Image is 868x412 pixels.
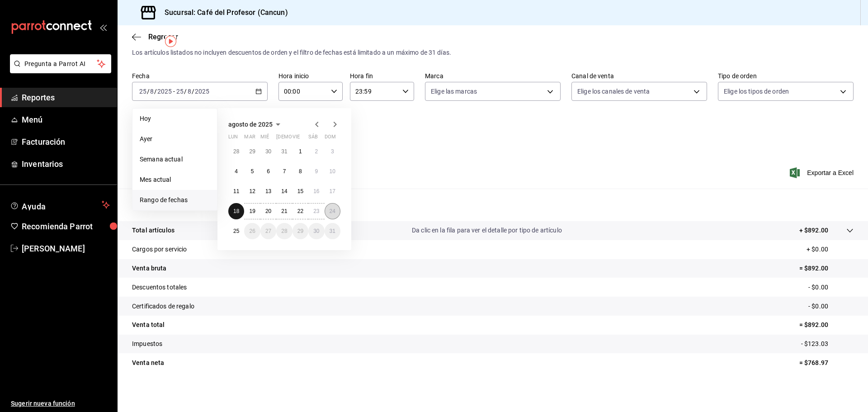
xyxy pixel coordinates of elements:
[233,208,239,214] abbr: 18 de agosto de 2025
[313,228,319,234] abbr: 30 de agosto de 2025
[22,242,110,255] span: [PERSON_NAME]
[308,183,324,199] button: 16 de agosto de 2025
[260,183,276,199] button: 13 de agosto de 2025
[281,228,287,234] abbr: 28 de agosto de 2025
[22,158,110,170] span: Inventarios
[299,168,302,175] abbr: 8 de agosto de 2025
[22,114,110,126] span: Menú
[140,114,210,123] span: Hoy
[235,168,238,175] abbr: 4 de agosto de 2025
[718,73,854,79] label: Tipo de orden
[132,73,268,79] label: Fecha
[228,203,244,219] button: 18 de agosto de 2025
[187,88,192,95] input: --
[228,223,244,239] button: 25 de agosto de 2025
[330,168,335,175] abbr: 10 de agosto de 2025
[173,88,175,95] span: -
[799,320,854,330] p: = $892.00
[249,148,255,155] abbr: 29 de julio de 2025
[292,163,308,180] button: 8 de agosto de 2025
[431,87,477,96] span: Elige las marcas
[132,48,854,57] div: Los artículos listados no incluyen descuentos de orden y el filtro de fechas está limitado a un m...
[313,188,319,194] abbr: 16 de agosto de 2025
[330,228,335,234] abbr: 31 de agosto de 2025
[244,134,255,143] abbr: martes
[308,163,324,180] button: 9 de agosto de 2025
[132,33,178,41] button: Regresar
[228,121,273,128] span: agosto de 2025
[799,226,828,235] p: + $892.00
[292,203,308,219] button: 22 de agosto de 2025
[265,228,271,234] abbr: 27 de agosto de 2025
[132,302,194,311] p: Certificados de regalo
[233,228,239,234] abbr: 25 de agosto de 2025
[260,134,269,143] abbr: miércoles
[249,208,255,214] abbr: 19 de agosto de 2025
[233,188,239,194] abbr: 11 de agosto de 2025
[299,148,302,155] abbr: 1 de agosto de 2025
[228,183,244,199] button: 11 de agosto de 2025
[260,223,276,239] button: 27 de agosto de 2025
[139,88,147,95] input: --
[22,199,98,210] span: Ayuda
[292,223,308,239] button: 29 de agosto de 2025
[194,88,210,95] input: ----
[799,264,854,273] p: = $892.00
[24,59,97,69] span: Pregunta a Parrot AI
[315,168,318,175] abbr: 9 de agosto de 2025
[233,148,239,155] abbr: 28 de julio de 2025
[308,143,324,160] button: 2 de agosto de 2025
[308,134,318,143] abbr: sábado
[308,203,324,219] button: 23 de agosto de 2025
[325,203,340,219] button: 24 de agosto de 2025
[22,136,110,148] span: Facturación
[425,73,561,79] label: Marca
[228,143,244,160] button: 28 de julio de 2025
[244,223,260,239] button: 26 de agosto de 2025
[808,283,854,292] p: - $0.00
[251,168,254,175] abbr: 5 de agosto de 2025
[244,203,260,219] button: 19 de agosto de 2025
[325,134,336,143] abbr: domingo
[292,143,308,160] button: 1 de agosto de 2025
[132,320,165,330] p: Venta total
[267,168,270,175] abbr: 6 de agosto de 2025
[276,143,292,160] button: 31 de julio de 2025
[325,183,340,199] button: 17 de agosto de 2025
[228,163,244,180] button: 4 de agosto de 2025
[147,88,150,95] span: /
[278,73,343,79] label: Hora inicio
[571,73,707,79] label: Canal de venta
[140,175,210,185] span: Mes actual
[276,134,330,143] abbr: jueves
[792,167,854,178] button: Exportar a Excel
[799,358,854,368] p: = $768.97
[283,168,286,175] abbr: 7 de agosto de 2025
[228,134,238,143] abbr: lunes
[265,148,271,155] abbr: 30 de julio de 2025
[297,188,303,194] abbr: 15 de agosto de 2025
[132,358,164,368] p: Venta neta
[292,183,308,199] button: 15 de agosto de 2025
[297,228,303,234] abbr: 29 de agosto de 2025
[292,134,300,143] abbr: viernes
[412,226,562,235] p: Da clic en la fila para ver el detalle por tipo de artículo
[325,143,340,160] button: 3 de agosto de 2025
[313,208,319,214] abbr: 23 de agosto de 2025
[297,208,303,214] abbr: 22 de agosto de 2025
[331,148,334,155] abbr: 3 de agosto de 2025
[577,87,650,96] span: Elige los canales de venta
[176,88,184,95] input: --
[260,203,276,219] button: 20 de agosto de 2025
[807,245,854,254] p: + $0.00
[140,155,210,164] span: Semana actual
[260,143,276,160] button: 30 de julio de 2025
[132,264,166,273] p: Venta bruta
[249,228,255,234] abbr: 26 de agosto de 2025
[140,134,210,144] span: Ayer
[11,399,110,408] span: Sugerir nueva función
[192,88,194,95] span: /
[140,195,210,205] span: Rango de fechas
[184,88,187,95] span: /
